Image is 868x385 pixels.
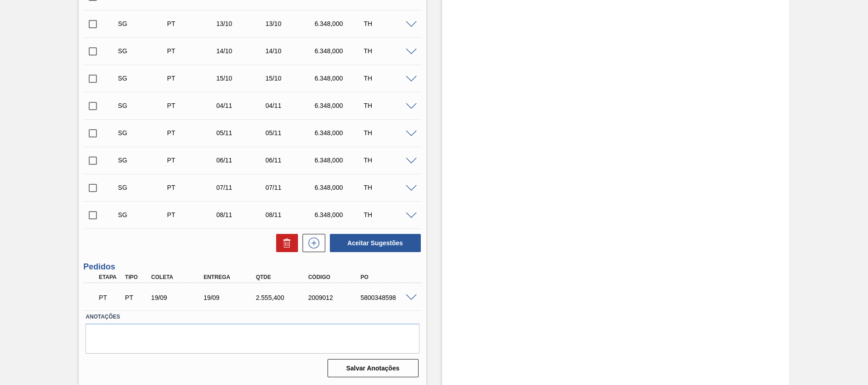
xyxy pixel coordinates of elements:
[165,20,219,27] div: Pedido de Transferência
[272,234,298,252] div: Excluir Sugestões
[165,184,219,191] div: Pedido de Transferência
[123,274,150,280] div: Tipo
[361,47,416,55] div: TH
[361,20,416,27] div: TH
[358,274,417,280] div: PO
[312,211,367,218] div: 6.348,000
[214,211,268,218] div: 08/11/2025
[116,211,170,218] div: Sugestão Criada
[214,102,268,109] div: 04/11/2025
[361,157,416,164] div: TH
[253,274,312,280] div: Qtde
[361,75,416,82] div: TH
[214,157,268,164] div: 06/11/2025
[116,184,170,191] div: Sugestão Criada
[263,211,318,218] div: 08/11/2025
[214,20,268,27] div: 13/10/2025
[165,157,219,164] div: Pedido de Transferência
[83,262,421,272] h3: Pedidos
[306,294,364,301] div: 2009012
[263,157,318,164] div: 06/11/2025
[165,47,219,55] div: Pedido de Transferência
[325,233,422,253] div: Aceitar Sugestões
[214,129,268,137] div: 05/11/2025
[201,274,260,280] div: Entrega
[165,75,219,82] div: Pedido de Transferência
[96,274,124,280] div: Etapa
[116,129,170,137] div: Sugestão Criada
[149,274,207,280] div: Coleta
[99,294,121,301] p: PT
[263,47,318,55] div: 14/10/2025
[361,211,416,218] div: TH
[149,294,207,301] div: 19/09/2025
[96,288,124,308] div: Pedido em Trânsito
[201,294,260,301] div: 19/09/2025
[123,294,150,301] div: Pedido de Transferência
[312,75,367,82] div: 6.348,000
[312,47,367,55] div: 6.348,000
[116,102,170,109] div: Sugestão Criada
[116,157,170,164] div: Sugestão Criada
[214,75,268,82] div: 15/10/2025
[312,20,367,27] div: 6.348,000
[116,20,170,27] div: Sugestão Criada
[312,184,367,191] div: 6.348,000
[86,310,419,324] label: Anotações
[358,294,417,301] div: 5800348598
[328,359,419,377] button: Salvar Anotações
[330,234,421,252] button: Aceitar Sugestões
[298,234,325,252] div: Nova sugestão
[312,102,367,109] div: 6.348,000
[214,47,268,55] div: 14/10/2025
[361,129,416,137] div: TH
[116,75,170,82] div: Sugestão Criada
[165,129,219,137] div: Pedido de Transferência
[306,274,364,280] div: Código
[116,47,170,55] div: Sugestão Criada
[312,129,367,137] div: 6.348,000
[263,20,318,27] div: 13/10/2025
[253,294,312,301] div: 2.555,400
[263,184,318,191] div: 07/11/2025
[361,184,416,191] div: TH
[361,102,416,109] div: TH
[165,211,219,218] div: Pedido de Transferência
[263,129,318,137] div: 05/11/2025
[165,102,219,109] div: Pedido de Transferência
[263,75,318,82] div: 15/10/2025
[312,157,367,164] div: 6.348,000
[214,184,268,191] div: 07/11/2025
[263,102,318,109] div: 04/11/2025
